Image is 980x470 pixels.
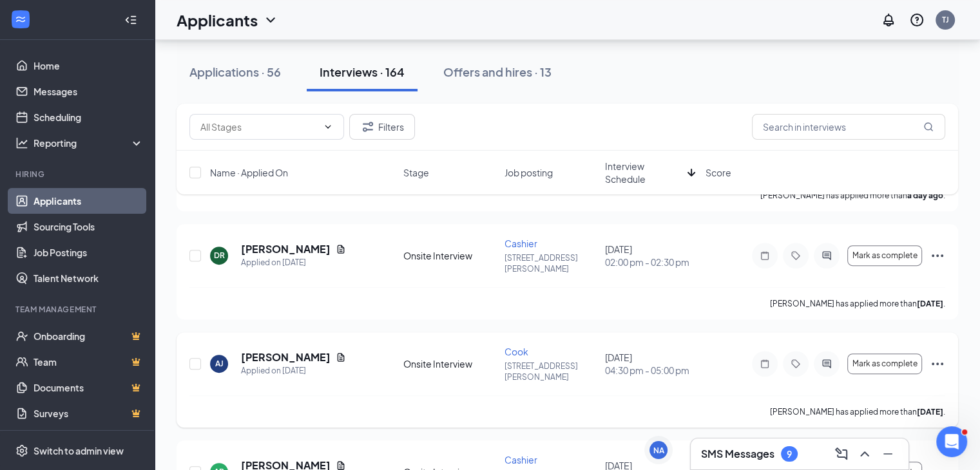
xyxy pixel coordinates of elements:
[605,243,698,268] div: [DATE]
[857,446,872,462] svg: ChevronUp
[701,447,774,461] h3: SMS Messages
[34,136,144,149] div: Reporting
[214,250,225,261] div: DR
[504,346,528,357] span: Cook
[831,444,852,464] button: ComposeMessage
[34,349,144,375] a: TeamCrown
[241,350,331,364] h5: [PERSON_NAME]
[788,359,803,369] svg: Tag
[241,242,331,256] h5: [PERSON_NAME]
[706,166,731,179] span: Score
[263,12,278,28] svg: ChevronDown
[14,13,27,26] svg: WorkstreamLogo
[770,298,945,309] p: [PERSON_NAME] has applied more than .
[34,240,144,265] a: Job Postings
[124,14,137,26] svg: Collapse
[819,250,834,261] svg: ActiveChat
[34,323,144,349] a: OnboardingCrown
[819,359,834,369] svg: ActiveChat
[605,364,698,377] span: 04:30 pm - 05:00 pm
[34,444,124,457] div: Switch to admin view
[241,256,346,269] div: Applied on [DATE]
[443,64,552,80] div: Offers and hires · 13
[177,9,258,31] h1: Applicants
[215,358,224,369] div: AJ
[605,256,698,268] span: 02:00 pm - 02:30 pm
[504,238,537,249] span: Cashier
[917,299,943,308] b: [DATE]
[653,445,664,456] div: NA
[684,165,699,180] svg: ArrowDown
[34,104,144,130] a: Scheduling
[942,14,949,25] div: TJ
[34,400,144,426] a: SurveysCrown
[336,244,346,254] svg: Document
[504,361,597,382] p: [STREET_ADDRESS][PERSON_NAME]
[930,356,945,371] svg: Ellipses
[189,64,281,80] div: Applications · 56
[787,449,792,460] div: 9
[757,359,773,369] svg: Note
[847,353,922,374] button: Mark as complete
[930,248,945,263] svg: Ellipses
[323,122,333,132] svg: ChevronDown
[34,53,144,79] a: Home
[880,446,896,462] svg: Minimize
[200,120,318,134] input: All Stages
[34,188,144,214] a: Applicants
[336,352,346,362] svg: Document
[504,252,597,274] p: [STREET_ADDRESS][PERSON_NAME]
[881,12,896,28] svg: Notifications
[504,166,552,179] span: Job posting
[320,64,405,80] div: Interviews · 164
[605,351,698,377] div: [DATE]
[854,444,875,464] button: ChevronUp
[403,357,496,370] div: Onsite Interview
[360,119,376,135] svg: Filter
[757,250,773,261] svg: Note
[403,166,429,179] span: Stage
[34,214,144,240] a: Sourcing Tools
[15,136,28,149] svg: Analysis
[770,406,945,417] p: [PERSON_NAME] has applied more than .
[34,375,144,400] a: DocumentsCrown
[936,426,967,457] iframe: Intercom live chat
[834,446,849,462] svg: ComposeMessage
[15,444,28,457] svg: Settings
[349,114,415,140] button: Filter Filters
[15,304,141,315] div: Team Management
[34,79,144,104] a: Messages
[605,160,682,185] span: Interview Schedule
[15,169,141,180] div: Hiring
[34,265,144,291] a: Talent Network
[917,407,943,417] b: [DATE]
[504,454,537,465] span: Cashier
[909,12,925,28] svg: QuestionInfo
[788,250,803,261] svg: Tag
[852,359,917,368] span: Mark as complete
[923,122,934,132] svg: MagnifyingGlass
[878,444,898,464] button: Minimize
[241,364,346,377] div: Applied on [DATE]
[403,249,496,262] div: Onsite Interview
[847,245,922,266] button: Mark as complete
[852,251,917,260] span: Mark as complete
[210,166,288,179] span: Name · Applied On
[752,114,945,140] input: Search in interviews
